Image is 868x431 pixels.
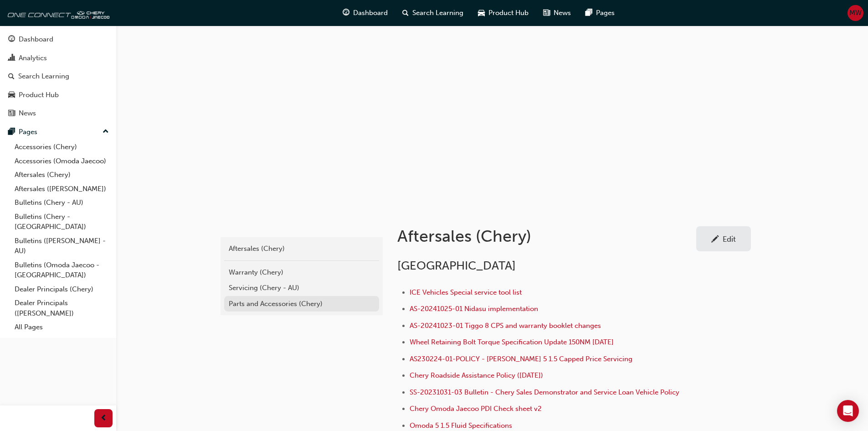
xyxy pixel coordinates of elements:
[11,182,113,196] a: Aftersales ([PERSON_NAME])
[586,7,592,19] span: pages-icon
[4,50,113,67] a: Analytics
[103,126,109,138] span: up-icon
[11,234,113,258] a: Bulletins ([PERSON_NAME] - AU)
[100,413,107,424] span: prev-icon
[11,154,113,168] a: Accessories (Omoda Jaecoo)
[410,338,614,346] a: Wheel Retaining Bolt Torque Specification Update 150NM [DATE]
[11,320,113,334] a: All Pages
[554,8,571,18] span: News
[410,421,512,430] a: Omoda 5 1.5 Fluid Specifications
[4,29,113,124] button: DashboardAnalyticsSearch LearningProduct HubNews
[19,90,59,100] div: Product Hub
[412,8,463,18] span: Search Learning
[410,322,601,330] a: AS-20241023-01 Tiggo 8 CPS and warranty booklet changes
[11,258,113,282] a: Bulletins (Omoda Jaecoo - [GEOGRAPHIC_DATA])
[837,400,859,422] div: Open Intercom Messenger
[410,305,538,313] a: AS-20241025-01 Nidasu implementation
[711,235,719,244] span: pencil-icon
[847,5,863,21] button: MW
[229,244,375,254] div: Aftersales (Chery)
[224,265,379,280] a: Warranty (Chery)
[410,371,543,379] a: Chery Roadside Assistance Policy ([DATE])
[397,259,516,273] span: [GEOGRAPHIC_DATA]
[19,108,36,119] div: News
[410,405,542,413] a: Chery Omoda Jaecoo PDI Check sheet v2
[11,210,113,234] a: Bulletins (Chery - [GEOGRAPHIC_DATA])
[229,267,375,278] div: Warranty (Chery)
[18,71,69,82] div: Search Learning
[723,234,736,244] div: Edit
[696,226,751,251] a: Edit
[488,8,529,18] span: Product Hub
[19,34,53,45] div: Dashboard
[8,109,15,118] span: news-icon
[224,296,379,312] a: Parts and Accessories (Chery)
[229,299,375,309] div: Parts and Accessories (Chery)
[8,54,15,62] span: chart-icon
[849,8,862,18] span: MW
[478,7,485,19] span: car-icon
[4,87,113,104] a: Product Hub
[4,68,113,85] a: Search Learning
[19,127,37,137] div: Pages
[536,4,578,22] a: news-iconNews
[11,168,113,182] a: Aftersales (Chery)
[596,8,615,18] span: Pages
[19,53,47,63] div: Analytics
[4,105,113,122] a: News
[397,226,696,246] h1: Aftersales (Chery)
[224,241,379,257] a: Aftersales (Chery)
[335,4,395,22] a: guage-iconDashboard
[11,196,113,210] a: Bulletins (Chery - AU)
[8,128,15,136] span: pages-icon
[11,296,113,320] a: Dealer Principals ([PERSON_NAME])
[410,388,679,396] a: SS-20231031-03 Bulletin - Chery Sales Demonstrator and Service Loan Vehicle Policy
[11,140,113,154] a: Accessories (Chery)
[402,7,409,19] span: search-icon
[8,73,15,81] span: search-icon
[410,355,632,363] a: AS230224-01-POLICY - [PERSON_NAME] 5 1.5 Capped Price Servicing
[395,4,471,22] a: search-iconSearch Learning
[5,4,109,22] img: oneconnect
[229,283,375,293] div: Servicing (Chery - AU)
[343,7,349,19] span: guage-icon
[543,7,550,19] span: news-icon
[471,4,536,22] a: car-iconProduct Hub
[224,280,379,296] a: Servicing (Chery - AU)
[578,4,622,22] a: pages-iconPages
[410,288,522,296] a: ICE Vehicles Special service tool list
[4,124,113,140] button: Pages
[4,31,113,48] a: Dashboard
[11,282,113,296] a: Dealer Principals (Chery)
[8,91,15,99] span: car-icon
[353,8,388,18] span: Dashboard
[8,36,15,44] span: guage-icon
